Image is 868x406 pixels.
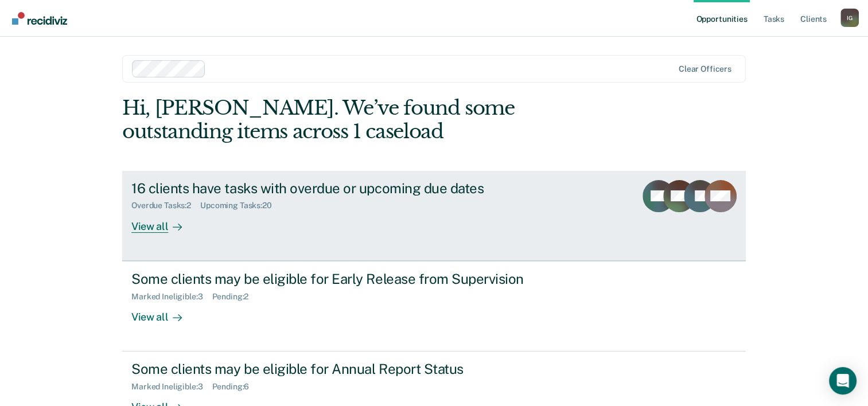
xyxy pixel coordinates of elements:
[679,64,731,74] div: Clear officers
[122,171,746,261] a: 16 clients have tasks with overdue or upcoming due datesOverdue Tasks:2Upcoming Tasks:20View all
[122,96,621,143] div: Hi, [PERSON_NAME]. We’ve found some outstanding items across 1 caseload
[12,12,67,25] img: Recidiviz
[829,367,857,395] div: Open Intercom Messenger
[131,292,212,302] div: Marked Ineligible : 3
[131,361,534,377] div: Some clients may be eligible for Annual Report Status
[212,292,258,302] div: Pending : 2
[200,201,281,210] div: Upcoming Tasks : 20
[122,261,746,352] a: Some clients may be eligible for Early Release from SupervisionMarked Ineligible:3Pending:2View all
[131,271,534,287] div: Some clients may be eligible for Early Release from Supervision
[131,210,196,233] div: View all
[131,180,534,197] div: 16 clients have tasks with overdue or upcoming due dates
[131,301,196,323] div: View all
[840,9,859,27] button: Profile dropdown button
[212,382,259,392] div: Pending : 6
[131,382,212,392] div: Marked Ineligible : 3
[840,9,859,27] div: I G
[131,201,200,210] div: Overdue Tasks : 2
